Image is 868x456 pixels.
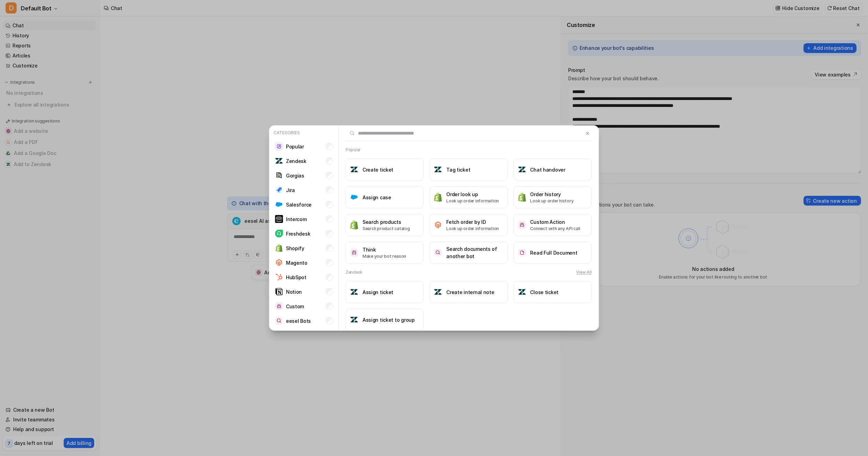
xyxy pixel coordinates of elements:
h3: Search documents of another bot [446,245,503,260]
h3: Search products [363,218,410,226]
button: Tag ticketTag ticket [429,158,508,181]
h3: Assign ticket to group [363,316,415,323]
button: Search productsSearch productsSearch product catalog [346,214,424,236]
button: Create ticketCreate ticket [346,158,424,181]
img: Tag ticket [434,165,442,174]
p: Search product catalog [363,226,410,232]
img: Chat handover [518,165,526,174]
p: Magento [286,259,307,266]
img: Think [350,248,358,256]
img: Create ticket [350,165,358,174]
h3: Order history [530,191,574,198]
h3: Fetch order by ID [446,218,499,226]
p: Make your bot reason [363,253,406,259]
img: Search documents of another bot [434,249,442,257]
img: Search products [350,220,358,229]
p: eesel Bots [286,317,311,325]
p: HubSpot [286,274,306,281]
img: Fetch order by ID [434,221,442,229]
p: Zendesk [286,157,306,165]
img: Assign ticket [350,288,358,296]
img: Custom Action [518,221,526,229]
p: Look up order history [530,198,574,204]
button: Assign ticket to groupAssign ticket to group [346,309,424,331]
button: Custom ActionCustom ActionConnect with any API call [513,214,592,236]
p: Gorgias [286,172,304,179]
button: Read Full DocumentRead Full Document [513,241,592,264]
button: Order look upOrder look upLook up order information [429,186,508,208]
p: Jira [286,186,295,194]
img: Order history [518,192,526,202]
img: Order look up [434,192,442,202]
h2: Zendesk [346,269,363,275]
h3: Chat handover [530,166,565,173]
button: View All [576,269,592,275]
p: Shopify [286,245,304,252]
button: Fetch order by IDFetch order by IDLook up order information [429,214,508,236]
h3: Close ticket [530,289,559,296]
button: Assign ticketAssign ticket [346,281,424,303]
h3: Tag ticket [446,166,470,173]
h2: Popular [346,147,361,153]
p: Intercom [286,216,307,223]
p: Look up order information [446,198,499,204]
button: Chat handoverChat handover [513,158,592,181]
h3: Assign case [363,194,391,201]
img: Assign case [350,193,358,201]
img: Assign ticket to group [350,316,358,324]
h3: Create ticket [363,166,393,173]
button: Search documents of another botSearch documents of another bot [429,241,508,264]
p: Look up order information [446,226,499,232]
p: Custom [286,303,304,310]
img: Close ticket [518,288,526,296]
img: Read Full Document [518,249,526,257]
button: Order historyOrder historyLook up order history [513,186,592,208]
h3: Order look up [446,191,499,198]
h3: Custom Action [530,218,580,226]
h3: Think [363,246,406,253]
h3: Assign ticket [363,289,393,296]
p: Salesforce [286,201,312,208]
p: Categories [272,128,335,137]
h3: Read Full Document [530,249,578,256]
img: Create internal note [434,288,442,296]
button: Create internal noteCreate internal note [429,281,508,303]
button: ThinkThinkMake your bot reason [346,241,424,264]
button: Close ticketClose ticket [513,281,592,303]
h3: Create internal note [446,289,494,296]
p: Connect with any API call [530,226,580,232]
p: Freshdesk [286,230,310,237]
p: Popular [286,143,304,150]
p: Notion [286,288,302,295]
button: Assign caseAssign case [346,186,424,208]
